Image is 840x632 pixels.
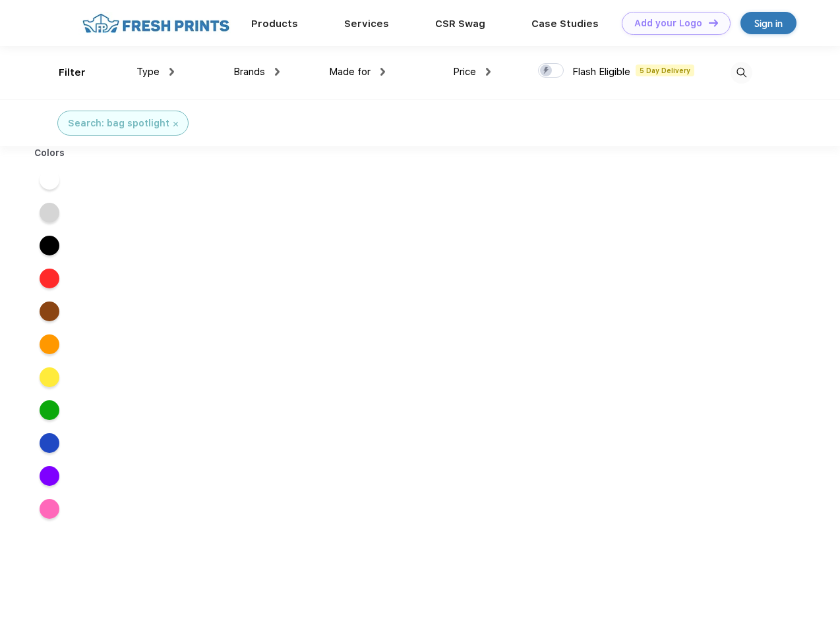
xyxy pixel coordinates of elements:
[251,18,298,30] a: Products
[68,117,169,130] div: Search: bag spotlight
[329,66,371,78] span: Made for
[173,122,178,126] img: filter_cancel.svg
[24,146,75,160] div: Colors
[169,68,174,76] img: dropdown.png
[275,68,280,76] img: dropdown.png
[78,12,233,35] img: fo%20logo%202.webp
[572,66,630,78] span: Flash Eligible
[59,65,86,80] div: Filter
[636,65,694,76] span: 5 Day Delivery
[709,19,718,26] img: DT
[754,16,783,31] div: Sign in
[136,66,160,78] span: Type
[740,12,796,34] a: Sign in
[634,18,702,29] div: Add your Logo
[453,66,476,78] span: Price
[486,68,491,76] img: dropdown.png
[731,62,752,84] img: desktop_search.svg
[380,68,385,76] img: dropdown.png
[233,66,265,78] span: Brands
